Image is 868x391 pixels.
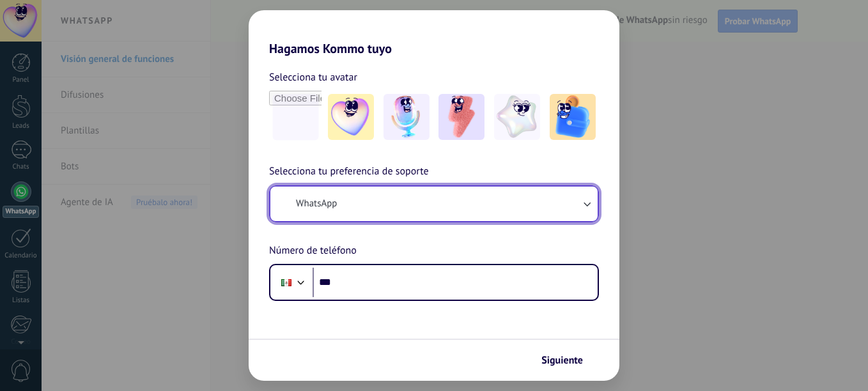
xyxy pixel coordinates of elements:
button: WhatsApp [270,187,598,221]
span: Selecciona tu avatar [269,69,357,86]
h2: Hagamos Kommo tuyo [249,10,619,56]
img: -4.jpeg [494,94,540,140]
span: Número de teléfono [269,243,357,259]
img: -3.jpeg [438,94,484,140]
span: Siguiente [541,356,583,365]
img: -2.jpeg [384,94,430,140]
img: -5.jpeg [550,94,596,140]
span: Selecciona tu preferencia de soporte [269,164,429,180]
span: WhatsApp [296,197,337,210]
button: Siguiente [536,349,600,371]
img: -1.jpeg [328,94,374,140]
div: Mexico: + 52 [274,269,298,296]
